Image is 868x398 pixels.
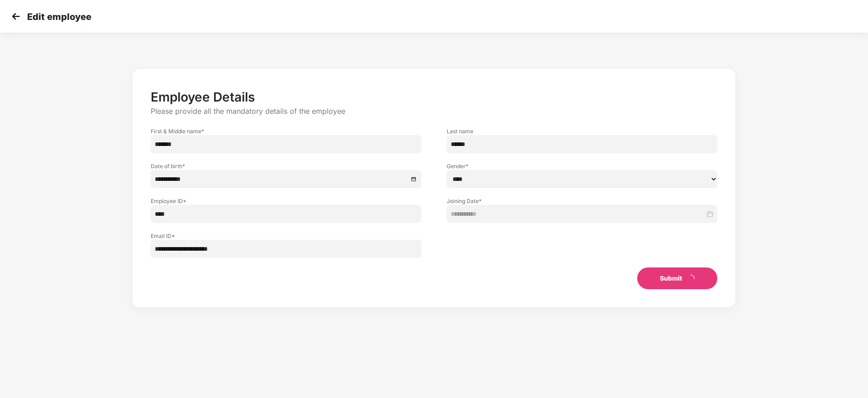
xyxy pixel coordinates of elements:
span: loading [686,274,695,283]
label: Date of birth [151,162,421,170]
label: Gender [447,162,717,170]
label: Joining Date [447,197,717,205]
label: Email ID [151,232,421,240]
button: Submitloading [637,267,717,289]
p: Employee Details [151,89,717,105]
label: First & Middle name [151,127,421,135]
p: Edit employee [27,11,91,22]
img: svg+xml;base64,PHN2ZyB4bWxucz0iaHR0cDovL3d3dy53My5vcmcvMjAwMC9zdmciIHdpZHRoPSIzMCIgaGVpZ2h0PSIzMC... [9,10,23,23]
label: Last name [447,127,717,135]
p: Please provide all the mandatory details of the employee [151,107,717,116]
label: Employee ID [151,197,421,205]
